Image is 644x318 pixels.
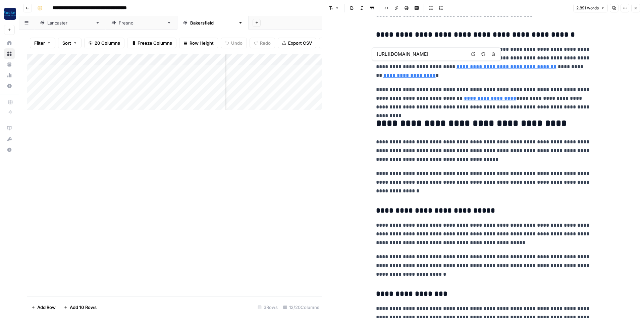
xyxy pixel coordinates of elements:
button: 2,891 words [573,4,608,12]
div: What's new? [4,134,14,144]
button: Export CSV [278,38,316,48]
button: Row Height [179,38,218,48]
span: Redo [260,40,271,46]
span: Freeze Columns [138,40,172,46]
button: Sort [58,38,82,48]
a: Browse [4,48,15,59]
a: Your Data [4,59,15,70]
button: Undo [221,38,247,48]
button: 20 Columns [84,38,124,48]
a: Settings [4,81,15,91]
a: Home [4,38,15,48]
a: AirOps Academy [4,123,15,134]
div: [GEOGRAPHIC_DATA] [190,19,235,26]
a: [GEOGRAPHIC_DATA] [106,16,177,30]
div: [GEOGRAPHIC_DATA] [119,19,164,26]
span: Sort [62,40,71,46]
div: 3 Rows [255,302,280,313]
button: Add 10 Rows [60,302,101,313]
button: Redo [250,38,275,48]
button: Freeze Columns [127,38,176,48]
a: [GEOGRAPHIC_DATA] [34,16,106,30]
span: Add Row [37,304,56,311]
button: Filter [30,38,55,48]
span: Filter [34,40,45,46]
span: 2,891 words [576,5,599,11]
button: Add Row [27,302,60,313]
div: [GEOGRAPHIC_DATA] [47,19,93,26]
span: Export CSV [288,40,312,46]
span: Add 10 Rows [70,304,97,311]
span: Row Height [190,40,214,46]
button: What's new? [4,134,15,144]
button: Workspace: Rocket Pilots [4,5,15,22]
a: Usage [4,70,15,81]
span: 20 Columns [95,40,120,46]
span: Undo [231,40,243,46]
a: [GEOGRAPHIC_DATA] [177,16,249,30]
img: Rocket Pilots Logo [4,8,16,20]
button: Help + Support [4,144,15,155]
div: 12/20 Columns [280,302,322,313]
